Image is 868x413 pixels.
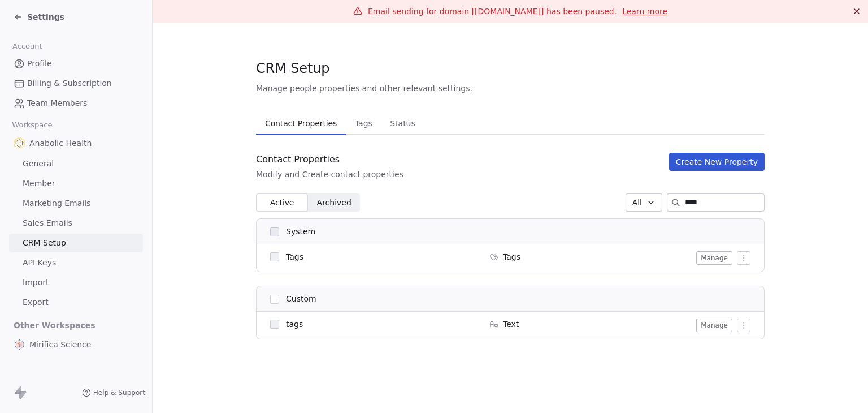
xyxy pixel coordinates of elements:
a: Export [9,293,143,312]
a: Import [9,273,143,292]
span: Member [23,178,55,190]
span: tags [286,319,303,330]
span: Tags [503,251,520,263]
span: Marketing Emails [23,197,90,209]
span: Archived [317,197,351,209]
span: Status [385,115,420,131]
span: Team Members [27,97,87,109]
button: Create New Property [669,153,765,171]
span: Export [23,296,49,308]
a: Billing & Subscription [9,74,143,93]
span: Email sending for domain [[DOMAIN_NAME]] has been paused. [368,7,617,16]
span: Contact Properties [261,115,341,131]
span: System [286,226,315,238]
a: API Keys [9,253,143,272]
span: Tags [350,115,377,131]
span: Account [7,38,47,55]
a: Learn more [622,6,667,17]
a: CRM Setup [9,234,143,252]
span: Mirifica Science [29,339,91,350]
span: Manage people properties and other relevant settings. [256,83,472,94]
a: Help & Support [82,388,145,397]
button: Manage [696,251,732,265]
a: Team Members [9,94,143,113]
span: Settings [27,11,64,23]
span: Import [23,277,49,289]
span: All [632,197,642,209]
span: Anabolic Health [29,137,92,149]
span: CRM Setup [256,60,329,77]
a: Sales Emails [9,214,143,233]
span: Profile [27,58,52,70]
span: Other Workspaces [9,316,100,334]
span: Workspace [7,117,57,134]
div: Contact Properties [256,153,403,166]
a: Member [9,174,143,193]
span: Help & Support [93,388,145,397]
img: MIRIFICA%20science_logo_icon-big.png [14,339,25,350]
div: Modify and Create contact properties [256,169,403,180]
button: Manage [696,319,732,332]
span: Billing & Subscription [27,78,112,89]
a: Profile [9,54,143,73]
span: API Keys [23,257,56,269]
span: General [23,158,54,170]
a: Settings [14,11,64,23]
span: Sales Emails [23,217,72,229]
span: Custom [286,293,316,305]
span: Tags [286,251,303,263]
img: Anabolic-Health-Icon-192.png [14,137,25,149]
span: Text [503,319,519,330]
a: Marketing Emails [9,194,143,213]
a: General [9,154,143,173]
span: CRM Setup [23,237,66,249]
